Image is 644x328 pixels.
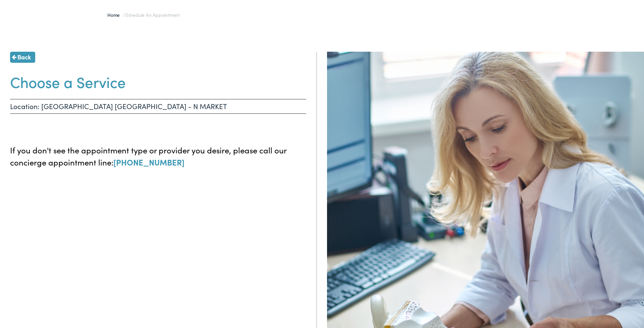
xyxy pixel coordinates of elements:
[10,73,306,91] h1: Choose a Service
[113,156,184,168] a: [PHONE_NUMBER]
[10,99,306,114] p: Location: [GEOGRAPHIC_DATA] [GEOGRAPHIC_DATA] - N MARKET
[17,52,31,61] span: Back
[107,11,123,18] a: Home
[107,11,179,18] span: /
[10,144,306,168] p: If you don't see the appointment type or provider you desire, please call our concierge appointme...
[10,52,35,63] a: Back
[125,11,179,18] span: Schedule An Appointment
